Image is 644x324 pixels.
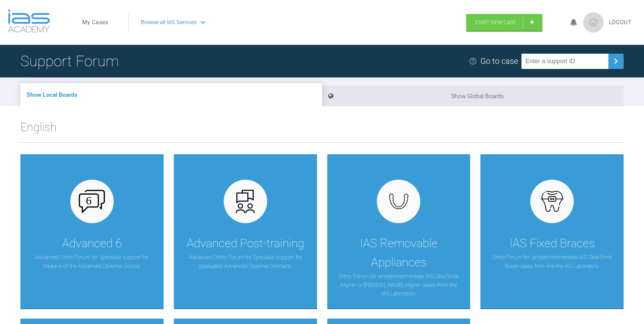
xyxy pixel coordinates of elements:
[610,56,621,67] img: chevronRight.28bd32b0.svg
[187,234,304,253] div: Advanced Post-training
[480,55,518,68] div: Go to case
[539,188,565,215] img: fixed.9f4e6236.svg
[466,14,542,31] a: Start New Case
[386,192,412,211] img: removables.927eaa4e.svg
[8,10,50,33] img: logo-light.3e3ef733.png
[337,234,460,272] div: IAS Removable Appliances
[337,272,460,298] p: Ortho Forum for simple/intermediate IAS ClearSmile Aligner or [PERSON_NAME] Aligner cases from th...
[174,154,317,308] a: Advanced Post-trainingAdvanced Ortho Forum for Specialist support for graduated Advanced Diploma ...
[20,118,624,142] h2: English
[20,49,119,73] h1: Support Forum
[327,154,471,308] a: IAS Removable AppliancesOrtho Forum for simple/intermediate IAS ClearSmile Aligner or [PERSON_NAM...
[521,54,608,69] input: Enter a support ID
[491,253,613,270] p: Ortho Forum for simple/intermediate IAS ClearSmile Brace cases from the the IAS Laboratory.
[20,83,322,106] li: Show Local Boards
[322,86,624,106] li: Show Global Boards
[480,154,624,308] a: IAS Fixed BracesOrtho Forum for simple/intermediate IAS ClearSmile Brace cases from the the IAS L...
[31,253,153,270] p: Advanced Ortho Forum for Specialist support for Intake 6 of the Advanced Diploma Course.
[475,19,516,25] span: Start New Case
[62,234,122,253] div: Advanced 6
[583,12,604,33] img: profile.png
[184,253,307,270] p: Advanced Ortho Forum for Specialist support for graduated Advanced Diploma Clinicians.
[141,18,197,27] span: Browse all IAS Services
[510,234,595,253] div: IAS Fixed Braces
[609,18,632,27] a: Logout
[20,154,164,308] a: Advanced 6Advanced Ortho Forum for Specialist support for Intake 6 of the Advanced Diploma Course.
[232,188,258,215] img: advanced.73cea251.svg
[469,57,477,65] img: help.e70b9f3d.svg
[82,18,108,27] a: My Cases
[79,190,105,213] img: advanced-6.cf6970cb.svg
